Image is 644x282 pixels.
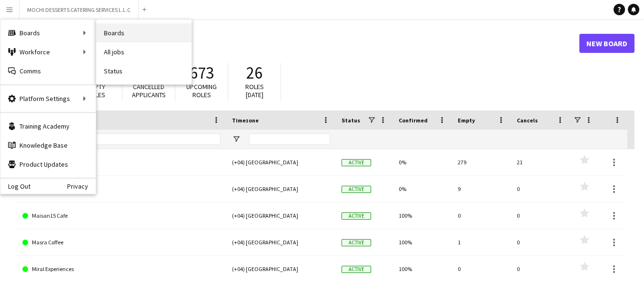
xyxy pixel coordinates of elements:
span: Active [342,159,371,166]
div: 0 [452,256,511,282]
div: (+04) [GEOGRAPHIC_DATA] [226,256,336,282]
div: 21 [511,149,570,175]
a: Boards [96,23,191,42]
div: Platform Settings [0,89,96,108]
input: Board name Filter Input [40,133,221,145]
button: Open Filter Menu [232,135,241,143]
span: Cancels [517,117,538,124]
span: Roles [DATE] [245,82,264,99]
a: Product Updates [0,155,96,174]
div: 0 [511,229,570,255]
div: 0% [393,176,452,202]
span: Empty [458,117,475,124]
div: (+04) [GEOGRAPHIC_DATA] [226,202,336,229]
div: 100% [393,202,452,229]
span: 26 [246,62,262,83]
div: 0 [511,176,570,202]
a: Adhoc (One Off Jobs) [22,176,221,202]
div: 100% [393,229,452,255]
h1: Boards [17,36,579,50]
div: 0% [393,149,452,175]
span: Active [342,212,371,220]
div: 1 [452,229,511,255]
a: Knowledge Base [0,136,96,155]
a: Status [96,61,191,81]
a: New Board [579,34,634,53]
span: Status [342,117,360,124]
input: Timezone Filter Input [249,133,330,145]
a: Comms [0,61,96,81]
span: Upcoming roles [186,82,217,99]
a: Training Academy [0,117,96,136]
span: Active [342,266,371,273]
a: Maisan15 Cafe [22,202,221,229]
a: All jobs [96,42,191,61]
a: Privacy [67,182,96,190]
span: Active [342,186,371,193]
div: 9 [452,176,511,202]
span: Timezone [232,117,259,124]
span: Active [342,239,371,246]
button: MOCHI DESSERTS CATERING SERVICES L.L.C [20,0,139,19]
div: 0 [511,256,570,282]
div: 0 [452,202,511,229]
div: (+04) [GEOGRAPHIC_DATA] [226,149,336,175]
a: Masra Coffee [22,229,221,256]
div: (+04) [GEOGRAPHIC_DATA] [226,229,336,255]
a: 7 Management [22,149,221,176]
div: 100% [393,256,452,282]
div: 0 [511,202,570,229]
div: Boards [0,23,96,42]
span: 673 [190,62,214,83]
div: 279 [452,149,511,175]
div: (+04) [GEOGRAPHIC_DATA] [226,176,336,202]
span: Confirmed [399,117,428,124]
span: Cancelled applicants [132,82,166,99]
a: Log Out [0,182,30,190]
div: Workforce [0,42,96,61]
